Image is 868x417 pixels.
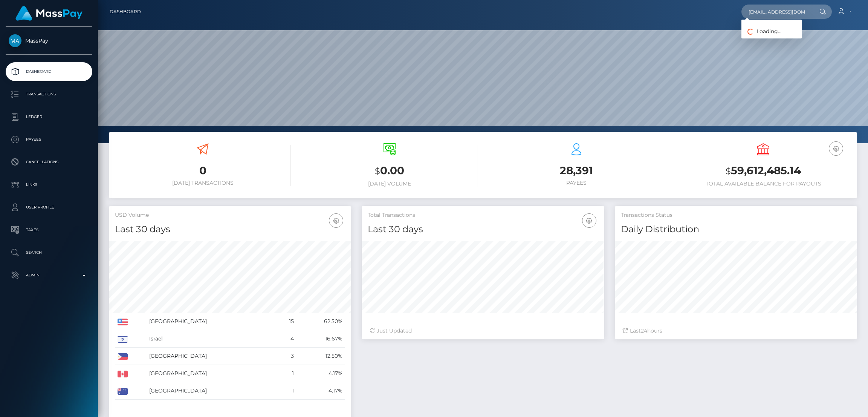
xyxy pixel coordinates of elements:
a: Admin [6,266,92,285]
td: [GEOGRAPHIC_DATA] [147,365,276,382]
h5: USD Volume [115,212,345,219]
h6: Total Available Balance for Payouts [675,181,851,187]
td: 62.50% [296,313,345,330]
a: Search [6,243,92,262]
a: Links [6,175,92,194]
small: $ [375,166,380,176]
span: 24 [641,327,647,334]
td: [GEOGRAPHIC_DATA] [147,382,276,400]
h6: Payees [489,180,664,186]
p: Admin [9,270,89,281]
h5: Transactions Status [621,212,851,219]
td: [GEOGRAPHIC_DATA] [147,313,276,330]
h3: 28,391 [489,163,664,178]
p: Links [9,179,89,190]
a: Ledger [6,107,92,126]
a: Cancellations [6,153,92,172]
img: AU.png [118,388,128,395]
h3: 59,612,485.14 [675,163,851,179]
p: User Profile [9,202,89,213]
a: Payees [6,130,92,149]
h3: 0.00 [302,163,477,179]
h6: [DATE] Volume [302,181,477,187]
p: Taxes [9,224,89,236]
small: $ [726,166,731,176]
p: Transactions [9,89,89,100]
h4: Daily Distribution [621,223,851,236]
p: Dashboard [9,66,89,77]
td: [GEOGRAPHIC_DATA] [147,348,276,365]
td: 4 [276,330,296,348]
input: Search... [741,5,812,19]
td: 15 [276,313,296,330]
td: 16.67% [296,330,345,348]
p: Payees [9,134,89,145]
td: 4.17% [296,365,345,382]
span: MassPay [6,37,92,44]
h6: [DATE] Transactions [115,180,290,186]
p: Search [9,247,89,258]
p: Ledger [9,111,89,123]
img: PH.png [118,353,128,360]
h5: Total Transactions [368,212,598,219]
a: Dashboard [110,4,141,20]
img: MassPay [9,34,21,47]
td: 4.17% [296,382,345,400]
h4: Last 30 days [368,223,598,236]
a: User Profile [6,198,92,217]
div: Just Updated [370,327,596,335]
a: Taxes [6,221,92,239]
img: IL.png [118,336,128,343]
img: US.png [118,319,128,325]
p: Cancellations [9,156,89,168]
a: Dashboard [6,62,92,81]
img: MassPay Logo [15,6,83,21]
span: Loading... [741,28,781,35]
img: CA.png [118,371,128,377]
td: 3 [276,348,296,365]
a: Transactions [6,85,92,104]
td: 1 [276,365,296,382]
h4: Last 30 days [115,223,345,236]
td: 12.50% [296,348,345,365]
h3: 0 [115,163,290,178]
td: Israel [147,330,276,348]
td: 1 [276,382,296,400]
div: Last hours [623,327,849,335]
